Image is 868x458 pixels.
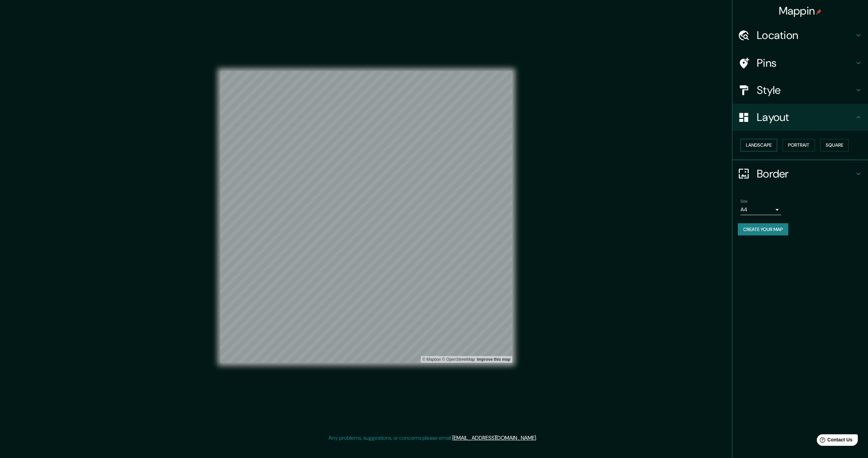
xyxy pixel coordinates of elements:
button: Landscape [741,139,777,151]
button: Square [820,139,849,151]
canvas: Map [220,71,512,363]
h4: Border [757,167,854,181]
img: pin-icon.png [816,9,822,15]
h4: Mappin [779,4,822,18]
button: Portrait [783,139,815,151]
button: Create your map [738,223,788,236]
div: . [538,434,539,442]
h4: Layout [757,110,854,124]
div: Border [732,160,868,187]
a: OpenStreetMap [442,357,475,362]
h4: Pins [757,56,854,70]
h4: Style [757,83,854,97]
iframe: Help widget launcher [808,432,861,451]
p: Any problems, suggestions, or concerns please email . [329,434,537,442]
div: A4 [741,204,781,215]
div: Pins [732,49,868,77]
a: [EMAIL_ADDRESS][DOMAIN_NAME] [452,434,536,441]
div: . [537,434,538,442]
div: Layout [732,104,868,131]
a: Map feedback [477,357,510,362]
label: Size [741,198,748,204]
h4: Location [757,28,854,42]
a: Mapbox [422,357,441,362]
div: Style [732,77,868,104]
div: Location [732,22,868,49]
